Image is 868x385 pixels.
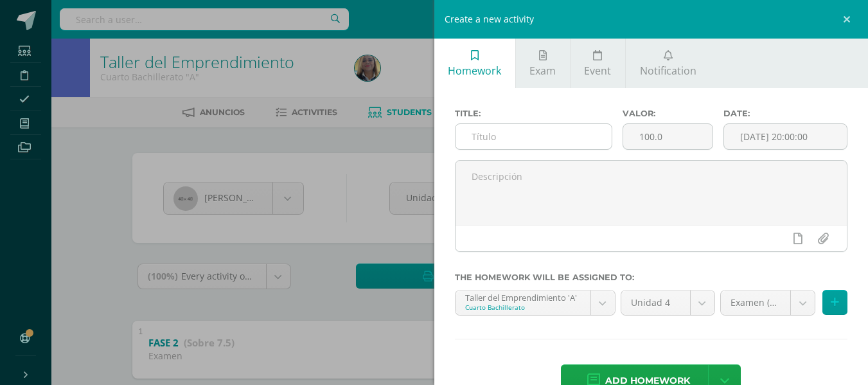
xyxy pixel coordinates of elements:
[571,39,625,88] a: Event
[529,64,556,78] span: Exam
[621,291,714,315] a: Unidad 4
[721,291,815,315] a: Examen (30.0pts)
[623,109,713,118] label: Valor:
[623,124,713,149] input: Puntos máximos
[448,64,501,78] span: Homework
[723,109,847,118] label: Date:
[640,64,696,78] span: Notification
[455,109,612,118] label: Title:
[724,124,847,149] input: Fecha de entrega
[434,39,515,88] a: Homework
[584,64,611,78] span: Event
[626,39,710,88] a: Notification
[731,291,781,315] span: Examen (30.0pts)
[455,273,848,282] label: The homework will be assigned to:
[631,291,680,315] span: Unidad 4
[516,39,570,88] a: Exam
[456,291,615,315] a: Taller del Emprendimiento 'A'Cuarto Bachillerato
[456,124,612,149] input: Título
[465,303,581,312] div: Cuarto Bachillerato
[465,291,581,303] div: Taller del Emprendimiento 'A'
